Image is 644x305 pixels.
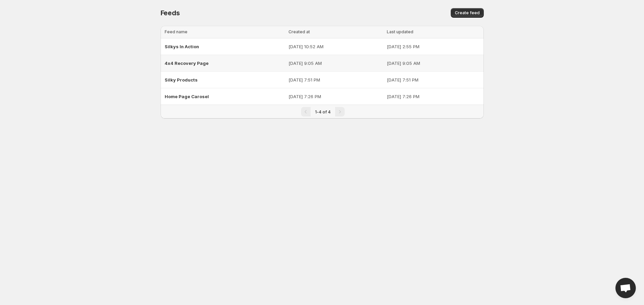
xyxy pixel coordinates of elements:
[615,278,636,298] div: Open chat
[165,60,209,66] span: 4x4 Recovery Page
[451,8,484,18] button: Create feed
[161,105,484,119] nav: Pagination
[161,9,180,17] span: Feeds
[387,60,480,67] p: [DATE] 9:05 AM
[288,76,382,83] p: [DATE] 7:51 PM
[288,93,382,100] p: [DATE] 7:26 PM
[387,43,480,50] p: [DATE] 2:55 PM
[288,60,382,67] p: [DATE] 9:05 AM
[387,76,480,83] p: [DATE] 7:51 PM
[315,109,331,114] span: 1-4 of 4
[387,29,413,34] span: Last updated
[165,29,187,34] span: Feed name
[165,77,198,83] span: Silky Products
[165,44,199,49] span: Silkys In Action
[387,93,480,100] p: [DATE] 7:26 PM
[455,10,480,16] span: Create feed
[288,29,310,34] span: Created at
[288,43,382,50] p: [DATE] 10:52 AM
[165,94,209,99] span: Home Page Carosel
